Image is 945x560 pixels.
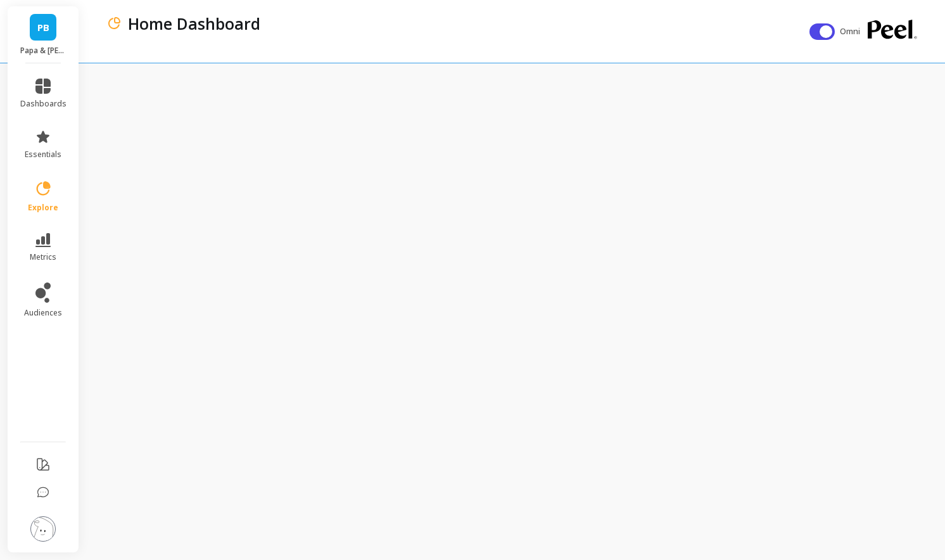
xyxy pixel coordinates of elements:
span: dashboards [20,99,67,109]
span: Omni [840,25,863,38]
span: audiences [24,308,62,318]
span: essentials [25,150,61,160]
span: explore [28,203,58,213]
span: PB [37,20,49,35]
p: Home Dashboard [128,13,260,34]
img: profile picture [30,516,56,542]
span: metrics [30,252,56,262]
p: Papa & Barkley [20,46,67,56]
iframe: Omni Embed [86,61,945,560]
img: header icon [106,16,122,31]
